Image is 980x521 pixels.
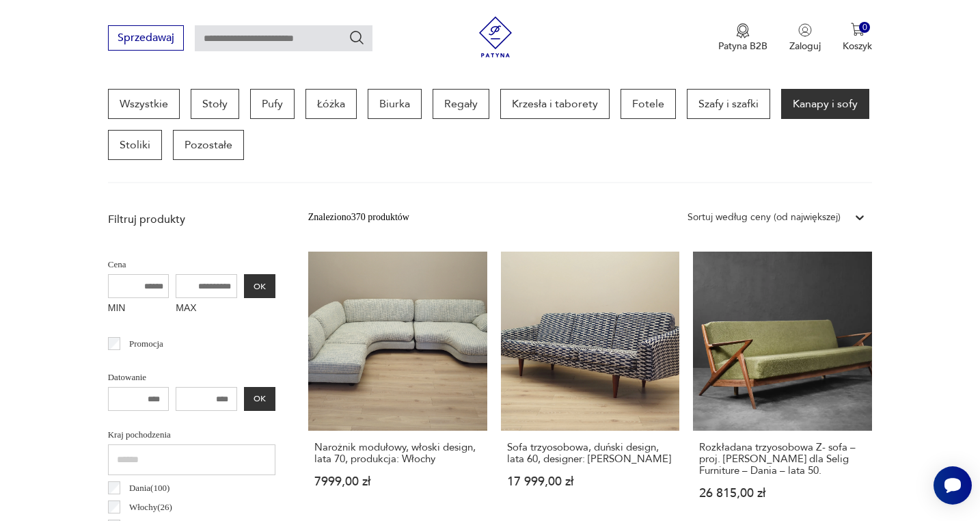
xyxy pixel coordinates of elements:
[798,23,812,37] img: Ikonka użytkownika
[718,23,767,53] a: Ikona medaluPatyna B2B
[718,40,767,53] p: Patyna B2B
[173,130,244,160] a: Pozostałe
[349,29,365,46] button: Szukaj
[718,23,767,53] button: Patyna B2B
[688,210,841,225] div: Sortuj według ceny (od największej)
[843,40,872,53] p: Koszyk
[699,442,866,477] h3: Rozkładana trzyosobowa Z- sofa – proj. [PERSON_NAME] dla Selig Furniture – Dania – lata 50.
[108,130,162,160] a: Stoliki
[687,89,770,119] a: Szafy i szafki
[108,34,184,44] a: Sprzedawaj
[244,387,275,411] button: OK
[250,89,295,119] a: Pufy
[108,427,275,442] p: Kraj pochodzenia
[736,23,750,38] img: Ikona medalu
[475,16,516,57] img: Patyna - sklep z meblami i dekoracjami vintage
[129,336,163,351] p: Promocja
[433,89,489,119] a: Regały
[507,476,674,487] p: 17 999,00 zł
[368,89,422,119] a: Biurka
[314,476,481,487] p: 7999,00 zł
[176,298,237,320] label: MAX
[789,40,821,53] p: Zaloguj
[789,23,821,53] button: Zaloguj
[934,466,972,505] iframe: Smartsupp widget button
[108,212,275,227] p: Filtruj produkty
[500,89,610,119] a: Krzesła i taborety
[859,22,871,34] div: 0
[108,89,180,119] a: Wszystkie
[621,89,676,119] a: Fotele
[108,25,184,51] button: Sprzedawaj
[507,442,674,465] h3: Sofa trzyosobowa, duński design, lata 60, designer: [PERSON_NAME]
[781,89,869,119] a: Kanapy i sofy
[843,23,872,53] button: 0Koszyk
[851,23,865,37] img: Ikona koszyka
[108,298,169,320] label: MIN
[314,442,481,465] h3: Narożnik modułowy, włoski design, lata 70, produkcja: Włochy
[244,274,275,298] button: OK
[191,89,239,119] a: Stoły
[129,481,169,496] p: Dania ( 100 )
[129,500,172,515] p: Włochy ( 26 )
[308,210,409,225] div: Znaleziono 370 produktów
[699,487,866,499] p: 26 815,00 zł
[108,257,275,272] p: Cena
[305,89,357,119] a: Łóżka
[108,370,275,385] p: Datowanie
